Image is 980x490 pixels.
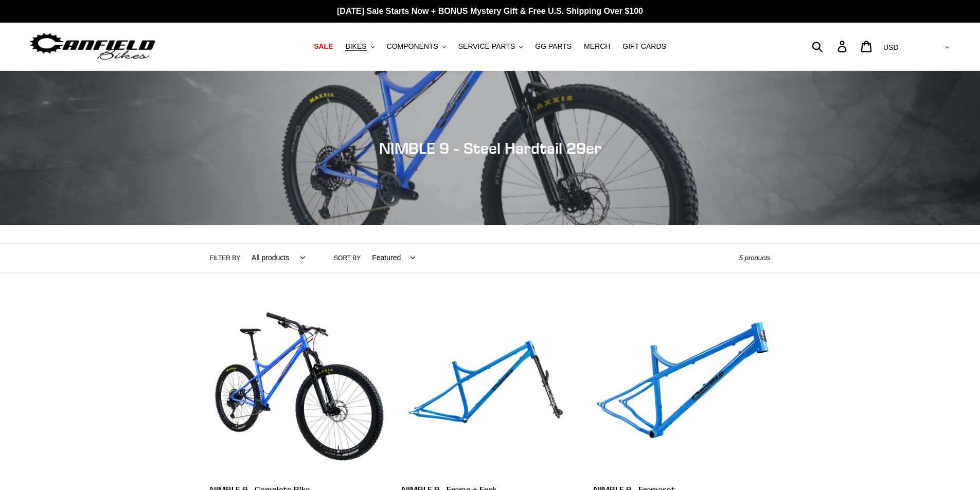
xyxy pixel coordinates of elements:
[28,30,157,63] img: Canfield Bikes
[739,254,771,262] span: 5 products
[535,42,572,51] span: GG PARTS
[579,40,615,53] a: MERCH
[382,40,451,53] button: COMPONENTS
[622,42,666,51] span: GIFT CARDS
[340,40,379,53] button: BIKES
[210,253,241,263] label: Filter by
[530,40,577,53] a: GG PARTS
[817,35,844,58] input: Search
[345,42,366,51] span: BIKES
[334,253,361,263] label: Sort by
[387,42,438,51] span: COMPONENTS
[314,42,333,51] span: SALE
[453,40,528,53] button: SERVICE PARTS
[617,40,671,53] a: GIFT CARDS
[584,42,610,51] span: MERCH
[458,42,515,51] span: SERVICE PARTS
[379,139,601,157] span: NIMBLE 9 - Steel Hardtail 29er
[309,40,338,53] a: SALE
